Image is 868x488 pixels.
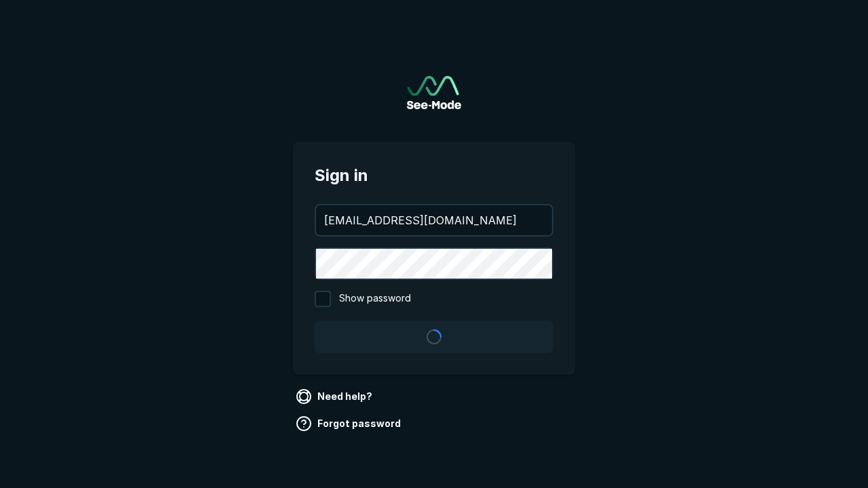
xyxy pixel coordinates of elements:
input: your@email.com [316,205,552,235]
img: See-Mode Logo [407,76,461,109]
span: Show password [339,291,411,307]
a: Need help? [293,386,378,407]
span: Sign in [315,163,553,188]
a: Forgot password [293,413,406,434]
a: Go to sign in [407,76,461,109]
